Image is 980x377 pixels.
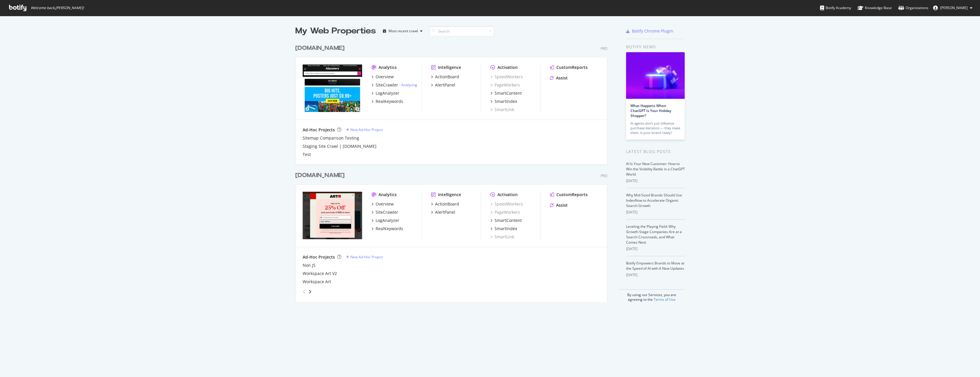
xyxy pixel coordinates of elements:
[303,279,331,285] a: Workspace Art
[490,90,522,96] a: SmartContent
[388,29,418,33] div: Most recent crawl
[346,127,383,132] a: New Ad-Hoc Project
[556,202,568,208] div: Assist
[350,127,383,132] div: New Ad-Hoc Project
[376,201,394,207] div: Overview
[379,64,397,70] div: Analytics
[295,171,345,180] div: [DOMAIN_NAME]
[346,254,383,259] a: New Ad-Hoc Project
[431,201,459,207] a: ActionBoard
[303,192,362,239] img: art.com
[371,218,399,223] a: LogAnalyzer
[550,202,568,208] a: Assist
[303,127,335,133] div: Ad-Hoc Projects
[626,178,685,184] div: [DATE]
[399,82,417,87] div: -
[495,218,522,223] div: SmartContent
[490,99,517,104] a: SmartIndex
[490,234,514,240] a: SmartLink
[626,193,682,208] a: Why Mid-Sized Brands Should Use IndexNow to Accelerate Organic Search Growth
[295,44,347,52] a: [DOMAIN_NAME]
[376,82,398,88] div: SiteCrawler
[550,64,588,70] a: CustomReports
[601,173,607,178] div: Pro
[626,224,682,245] a: Leveling the Playing Field: Why Growth-Stage Companies Are at a Search Crossroads, and What Comes...
[303,64,362,112] img: allposters.com
[435,201,459,207] div: ActionBoard
[376,218,399,223] div: LogAnalyzer
[898,5,928,11] div: Organizations
[626,261,684,271] a: Botify Empowers Brands to Move at the Speed of AI with 6 New Updates
[626,148,685,155] div: Latest Blog Posts
[630,121,680,135] div: AI agents don’t just influence purchase decisions — they make them. Is your brand ready?
[626,210,685,215] div: [DATE]
[820,5,851,11] div: Botify Academy
[556,64,588,70] div: CustomReports
[495,226,517,232] div: SmartIndex
[295,171,347,180] a: [DOMAIN_NAME]
[550,192,588,198] a: CustomReports
[303,152,311,157] a: Test
[371,201,394,207] a: Overview
[626,28,673,34] a: Botify Chrome Plugin
[303,271,337,276] a: Workspace Art V2
[381,26,425,36] button: Most recent crawl
[308,289,312,295] div: angle-right
[556,75,568,81] div: Assist
[490,209,520,215] a: PageWorkers
[632,28,673,34] div: Botify Chrome Plugin
[295,44,345,52] div: [DOMAIN_NAME]
[435,82,455,88] div: AlertPanel
[376,209,398,215] div: SiteCrawler
[928,3,977,13] button: [PERSON_NAME]
[431,82,455,88] a: AlertPanel
[376,90,399,96] div: LogAnalyzer
[490,82,520,88] a: PageWorkers
[303,262,316,268] a: Non JS
[435,209,455,215] div: AlertPanel
[490,218,522,223] a: SmartContent
[300,287,308,296] div: angle-left
[295,25,376,37] div: My Web Properties
[430,26,494,36] input: Search
[495,90,522,96] div: SmartContent
[601,46,607,51] div: Pro
[431,209,455,215] a: AlertPanel
[303,143,376,149] div: Staging Site Crawl | [DOMAIN_NAME]
[556,192,588,198] div: CustomReports
[490,226,517,232] a: SmartIndex
[435,74,459,80] div: ActionBoard
[550,75,568,81] a: Assist
[379,192,397,198] div: Analytics
[490,107,514,113] a: SmartLink
[490,74,523,80] a: SpeedWorkers
[371,99,403,104] a: RealKeywords
[940,5,968,10] span: David Cozza
[626,272,685,278] div: [DATE]
[495,99,517,104] div: SmartIndex
[497,64,518,70] div: Activation
[371,209,398,215] a: SiteCrawler
[431,74,459,80] a: ActionBoard
[490,201,523,207] a: SpeedWorkers
[303,254,335,260] div: Ad-Hoc Projects
[303,135,359,141] div: Sitemap Comparison Testing
[630,103,671,118] a: What Happens When ChatGPT Is Your Holiday Shopper?
[371,226,403,232] a: RealKeywords
[438,192,461,198] div: Intelligence
[626,44,685,50] div: Botify news
[376,74,394,80] div: Overview
[497,192,518,198] div: Activation
[371,74,394,80] a: Overview
[626,52,685,99] img: What Happens When ChatGPT Is Your Holiday Shopper?
[371,82,417,88] a: SiteCrawler- Analyzing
